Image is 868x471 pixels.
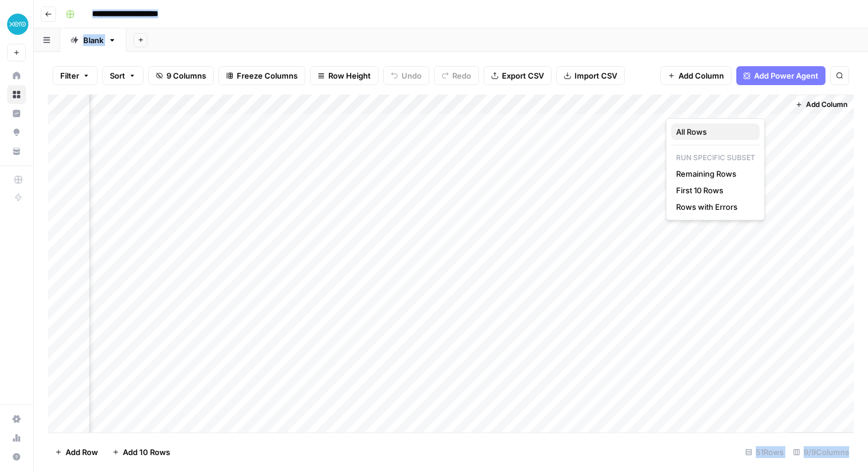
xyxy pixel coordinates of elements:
span: Import CSV [575,70,617,82]
span: Add Power Agent [754,70,818,82]
span: Add Column [678,70,724,82]
span: Add 10 Rows [123,446,170,458]
button: Add 10 Rows [105,443,177,462]
button: Add Column [660,66,732,85]
button: Export CSV [484,66,552,85]
button: Import CSV [556,66,625,85]
button: Add Row [48,443,105,462]
button: Filter [53,66,97,85]
span: Sort [110,70,125,82]
a: Usage [7,428,26,447]
span: Remaining Rows [676,168,750,180]
button: Row Height [310,66,378,85]
a: Opportunities [7,123,26,142]
span: Export CSV [502,70,544,82]
a: Insights [7,104,26,123]
button: Freeze Columns [218,66,305,85]
button: Sort [102,66,143,85]
a: Your Data [7,142,26,161]
span: Freeze Columns [237,70,298,82]
img: XeroOps Logo [7,14,28,35]
span: First 10 Rows [676,184,750,196]
span: All Rows [676,126,750,138]
div: 9/9 Columns [788,443,854,462]
button: Add Power Agent [736,66,825,85]
button: Undo [383,66,429,85]
a: Blank [60,28,126,52]
span: Add Row [66,446,98,458]
a: Browse [7,85,26,104]
span: Rows with Errors [676,201,750,213]
span: Redo [452,70,471,82]
button: Redo [434,66,479,85]
span: Filter [60,70,79,82]
span: 9 Columns [167,70,206,82]
a: Settings [7,410,26,428]
p: Run Specific Subset [671,150,760,165]
span: Row Height [328,70,371,82]
div: Blank [83,34,103,46]
button: Help + Support [7,447,26,466]
span: Undo [402,70,422,82]
button: 9 Columns [148,66,214,85]
button: Workspace: XeroOps [7,9,26,39]
div: 51 Rows [740,443,788,462]
a: Home [7,66,26,85]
